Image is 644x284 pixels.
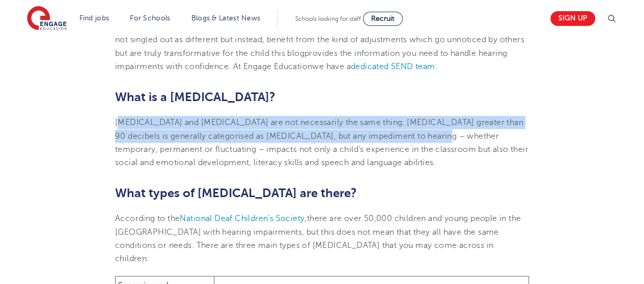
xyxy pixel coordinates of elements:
[130,14,170,22] a: For Schools
[115,214,180,223] span: According to the
[115,186,357,200] span: What types of [MEDICAL_DATA] are there?
[191,14,261,22] a: Blogs & Latest News
[27,6,67,31] img: Engage Education
[115,118,528,167] span: [MEDICAL_DATA] and [MEDICAL_DATA] are not necessarily the same thing. [MEDICAL_DATA] greater than...
[115,22,526,58] span: The ideal environment for many [MEDICAL_DATA] children to learn is one in which they are not sing...
[115,212,529,265] p: ,
[79,14,109,22] a: Find jobs
[115,241,493,263] span: There are three main types of [MEDICAL_DATA] that you may come across in children:
[351,62,435,71] a: dedicated SEND team
[229,62,312,71] span: . At Engage Education
[550,11,595,26] a: Sign up
[180,214,304,223] a: National Deaf Children’s Society
[115,90,275,104] span: What is a [MEDICAL_DATA]?
[363,12,403,26] a: Recruit
[115,214,521,250] span: there are over 50,000 children and young people in the [GEOGRAPHIC_DATA] with hearing impairments...
[295,15,361,22] span: Schools looking for staff
[371,15,395,22] span: Recruit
